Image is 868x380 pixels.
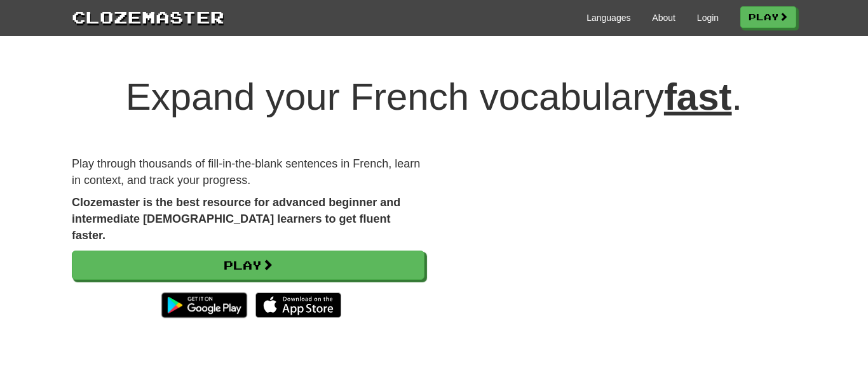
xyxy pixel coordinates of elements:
[72,5,224,29] a: Clozemaster
[652,11,675,24] a: About
[587,11,630,24] a: Languages
[664,75,732,118] u: fast
[72,251,424,280] a: Play
[697,11,719,24] a: Login
[72,156,424,188] p: Play through thousands of fill-in-the-blank sentences in French, learn in context, and track your...
[72,196,400,241] strong: Clozemaster is the best resource for advanced beginner and intermediate [DEMOGRAPHIC_DATA] learne...
[740,6,796,28] a: Play
[155,286,254,324] img: Get it on Google Play
[255,292,341,318] img: Download_on_the_App_Store_Badge_US-UK_135x40-25178aeef6eb6b83b96f5f2d004eda3bffbb37122de64afbaef7...
[72,76,796,118] h1: Expand your French vocabulary .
